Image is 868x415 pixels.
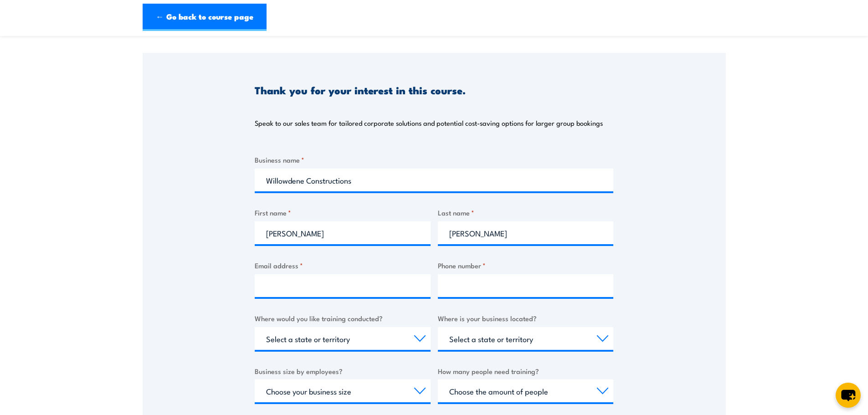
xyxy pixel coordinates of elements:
label: Business name [255,154,613,165]
label: Last name [438,207,614,218]
label: How many people need training? [438,366,614,376]
button: chat-button [836,383,861,408]
label: First name [255,207,431,218]
label: Where is your business located? [438,313,614,323]
a: ← Go back to course page [143,4,267,31]
label: Phone number [438,260,614,271]
label: Business size by employees? [255,366,431,376]
label: Where would you like training conducted? [255,313,431,323]
p: Speak to our sales team for tailored corporate solutions and potential cost-saving options for la... [255,118,603,128]
label: Email address [255,260,431,271]
h3: Thank you for your interest in this course. [255,85,466,95]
